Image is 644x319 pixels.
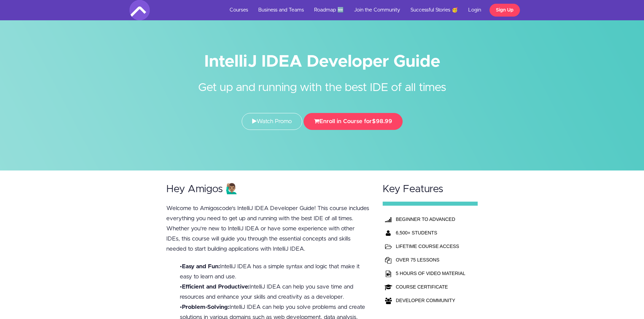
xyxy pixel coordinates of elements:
h2: Hey Amigos 🙋🏽‍♂️ [166,184,370,195]
b: Easy and Fun: [182,264,220,269]
button: Enroll in Course for$98.99 [304,113,403,130]
h2: Key Features [383,184,478,195]
td: DEVELOPER COMMUNITY [394,294,467,307]
th: 6,500+ STUDENTS [394,226,467,240]
td: 5 HOURS OF VIDEO MATERIAL [394,267,467,280]
a: Sign Up [490,4,520,17]
th: BEGINNER TO ADVANCED [394,212,467,226]
span: $98.99 [372,118,392,124]
h1: IntelliJ IDEA Developer Guide [129,54,515,69]
td: OVER 75 LESSONS [394,253,467,267]
b: Efficient and Productive: [182,284,249,290]
td: COURSE CERTIFICATE [394,280,467,294]
b: Problem-Solving: [182,304,230,310]
a: Watch Promo [242,113,302,130]
p: Welcome to Amigoscode's IntelliJ IDEA Developer Guide! This course includes everything you need t... [166,203,370,254]
h2: Get up and running with the best IDE of all times [195,69,449,96]
li: • IntelliJ IDEA can help you save time and resources and enhance your skills and creativity as a ... [180,282,370,302]
li: • IntelliJ IDEA has a simple syntax and logic that make it easy to learn and use. [180,261,370,282]
td: LIFETIME COURSE ACCESS [394,240,467,253]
